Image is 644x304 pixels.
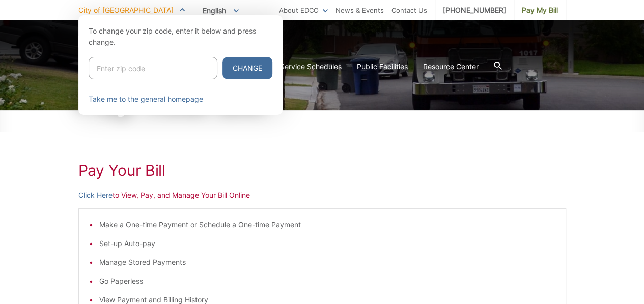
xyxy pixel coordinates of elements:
[522,5,558,16] span: Pay My Bill
[195,2,246,19] span: English
[335,5,384,16] a: News & Events
[279,5,328,16] a: About EDCO
[89,57,217,79] input: Enter zip code
[391,5,427,16] a: Contact Us
[78,6,174,14] span: City of [GEOGRAPHIC_DATA]
[89,25,272,48] p: To change your zip code, enter it below and press change.
[89,94,203,105] a: Take me to the general homepage
[222,57,272,79] button: Change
